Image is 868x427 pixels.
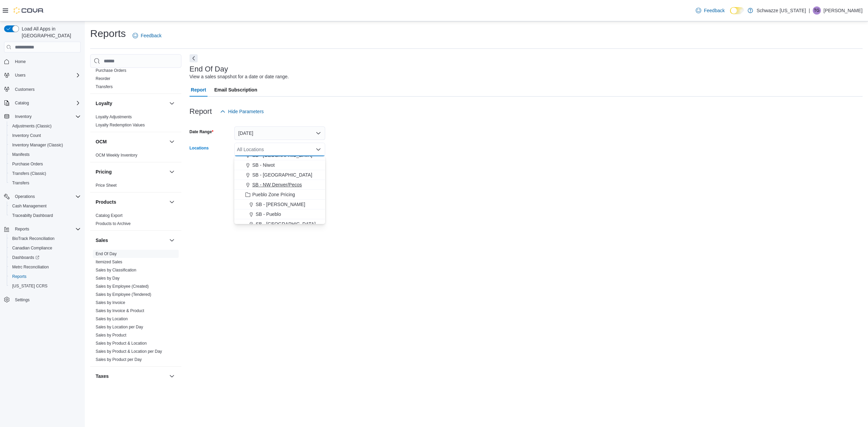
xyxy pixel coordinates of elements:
button: Inventory [1,112,83,121]
span: BioTrack Reconciliation [9,235,81,243]
a: Settings [12,296,32,304]
a: Transfers (Classic) [9,169,49,178]
span: Adjustments (Classic) [9,122,81,130]
button: Sales [96,237,166,244]
button: SB - [GEOGRAPHIC_DATA] [234,219,325,229]
a: Transfers [96,84,113,89]
span: Reports [15,226,29,232]
span: Load All Apps in [GEOGRAPHIC_DATA] [19,25,81,39]
div: Taxes [90,386,181,405]
a: Reports [9,272,29,281]
span: Manifests [12,152,29,157]
a: Loyalty Redemption Values [96,123,145,127]
span: Users [15,73,25,78]
span: Users [12,71,81,79]
button: Products [168,198,176,206]
span: SB - NW Denver/Pecos [252,181,302,188]
button: Reports [12,225,32,233]
a: Purchase Orders [9,160,46,168]
nav: Complex example [4,54,81,322]
button: Operations [12,192,38,201]
span: Washington CCRS [9,282,81,290]
img: Cova [14,7,44,14]
button: Taxes [96,373,166,380]
button: Home [1,57,83,66]
a: Reorder [96,76,110,81]
div: View a sales snapshot for a date or date range. [190,73,289,80]
button: Adjustments (Classic) [7,121,83,131]
span: Purchase Orders [9,160,81,168]
a: Manifests [9,150,32,159]
span: Settings [12,296,81,304]
div: Loyalty [90,113,181,132]
a: Dashboards [9,253,42,262]
button: SB - Niwot [234,160,325,170]
a: Home [12,58,28,66]
button: Sales [168,236,176,244]
a: Purchase Orders [96,68,126,73]
button: SB - NW Denver/Pecos [234,180,325,190]
button: Catalog [1,98,83,108]
button: BioTrack Reconciliation [7,234,83,243]
button: Settings [1,295,83,305]
span: Home [15,59,26,64]
span: Cash Management [12,203,46,209]
span: Customers [12,85,81,93]
span: Itemized Sales [96,259,122,265]
button: Users [12,71,28,79]
span: Transfers (Classic) [12,171,46,176]
div: Pricing [90,181,181,192]
p: | [809,6,810,15]
span: Traceabilty Dashboard [12,213,53,218]
span: Products to Archive [96,221,131,226]
a: Sales by Location [96,317,128,321]
div: OCM [90,151,181,162]
span: TG [814,6,820,15]
span: Transfers [9,179,81,187]
span: Canadian Compliance [9,244,81,252]
span: Metrc Reconciliation [12,264,49,270]
a: Sales by Product [96,333,126,338]
button: Reports [1,224,83,234]
a: Sales by Product & Location [96,341,147,346]
button: Next [190,54,198,62]
span: Cash Management [9,202,81,210]
a: Dashboards [7,253,83,262]
a: Feedback [130,29,164,42]
button: Customers [1,84,83,94]
span: Catalog [12,99,81,107]
span: Email Subscription [214,83,257,97]
div: Theresa Gaber [813,6,821,15]
span: Reports [12,225,81,233]
input: Dark Mode [730,7,744,14]
a: Products to Archive [96,221,131,226]
span: SB - Pueblo [256,211,281,218]
button: Reports [7,272,83,281]
button: Loyalty [96,100,166,107]
label: Locations [190,145,209,151]
h3: OCM [96,138,107,145]
span: Traceabilty Dashboard [9,211,81,220]
a: Sales by Product per Day [96,357,142,362]
span: Inventory [15,114,32,119]
span: Inventory Count [9,131,81,140]
h3: Taxes [96,373,109,380]
span: Inventory Count [12,133,41,138]
span: Transfers [12,180,29,186]
a: Adjustments (Classic) [9,122,54,130]
button: Hide Parameters [217,105,267,118]
span: Canadian Compliance [12,245,52,251]
a: Sales by Location per Day [96,325,143,329]
span: Reorder [96,76,110,81]
a: Loyalty Adjustments [96,115,132,119]
span: Loyalty Adjustments [96,114,132,120]
div: Sales [90,250,181,366]
span: Metrc Reconciliation [9,263,81,271]
a: Sales by Classification [96,268,136,272]
button: Taxes [168,372,176,380]
span: Sales by Employee (Tendered) [96,292,151,297]
h3: Pricing [96,168,112,175]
